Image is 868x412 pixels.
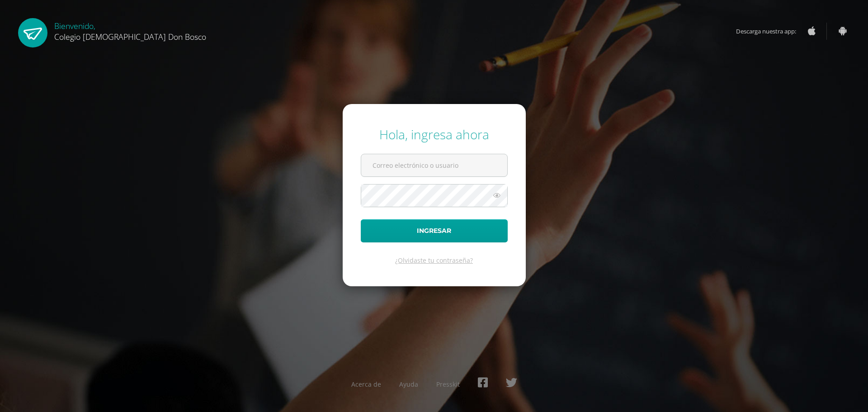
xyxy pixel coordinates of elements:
span: Descarga nuestra app: [736,23,805,40]
div: Hola, ingresa ahora [361,126,508,143]
div: Bienvenido, [54,18,206,42]
span: Colegio [DEMOGRAPHIC_DATA] Don Bosco [54,31,206,42]
a: Presskit [436,380,460,388]
button: Ingresar [361,219,508,242]
a: Acerca de [351,380,381,388]
a: Ayuda [399,380,418,388]
a: ¿Olvidaste tu contraseña? [395,256,473,265]
input: Correo electrónico o usuario [361,154,507,176]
